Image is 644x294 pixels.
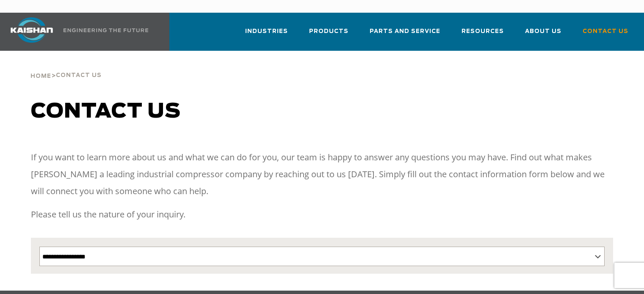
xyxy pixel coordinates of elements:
a: Resources [462,20,504,49]
span: Contact Us [583,27,628,36]
a: Parts and Service [370,20,440,49]
span: Industries [245,27,288,36]
a: About Us [525,20,561,49]
a: Contact Us [583,20,628,49]
span: Resources [462,27,504,36]
a: Industries [245,20,288,49]
span: About Us [525,27,561,36]
a: Products [309,20,348,49]
p: Please tell us the nature of your inquiry. [31,206,613,223]
span: Home [30,74,51,79]
span: Contact Us [56,73,102,78]
span: Products [309,27,348,36]
span: Parts and Service [370,27,440,36]
a: Home [30,72,51,80]
div: > [30,51,102,83]
img: Engineering the future [64,28,148,32]
span: Contact us [31,102,181,122]
p: If you want to learn more about us and what we can do for you, our team is happy to answer any qu... [31,149,613,200]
